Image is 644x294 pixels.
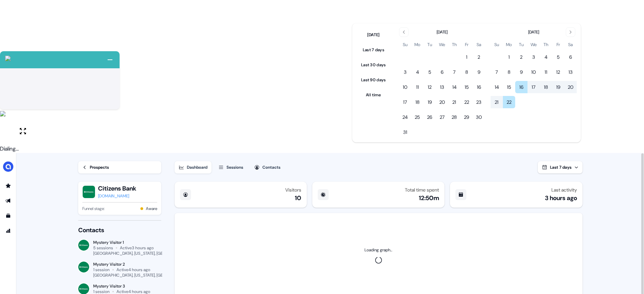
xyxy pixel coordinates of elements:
button: [DATE] [358,29,389,41]
th: Friday [461,41,473,48]
th: Tuesday [424,41,436,48]
button: Tuesday, September 16th, 2025, selected [515,81,527,93]
button: Dashboard [175,161,211,173]
div: Active 3 hours ago [120,245,154,251]
button: Monday, August 18th, 2025 [411,96,424,108]
button: Tuesday, August 26th, 2025 [424,111,436,123]
button: Sunday, September 14th, 2025 [491,81,503,93]
img: callcloud-icon-white-35.svg [5,56,11,61]
div: Last activity [551,187,577,193]
div: Mystery Visitor 3 [93,283,161,289]
button: Saturday, August 2nd, 2025 [473,51,485,63]
button: Sunday, August 3rd, 2025 [399,66,411,78]
button: Friday, August 1st, 2025 [461,51,473,63]
button: Wednesday, September 3rd, 2025 [527,51,540,63]
button: Monday, August 4th, 2025 [411,66,424,78]
table: August 2025 [399,41,485,138]
div: 5 sessions [93,245,113,251]
button: Sunday, August 31st, 2025 [399,126,411,138]
button: Saturday, August 16th, 2025 [473,81,485,93]
th: Saturday [564,41,577,48]
a: Go to templates [3,210,14,221]
a: Go to attribution [3,225,14,236]
div: Loading graph... [365,247,392,253]
button: All time [358,89,389,101]
button: Go to the Previous Month [399,27,409,37]
table: September 2025 [491,41,577,123]
button: Wednesday, September 10th, 2025 [527,66,540,78]
button: Saturday, September 6th, 2025 [564,51,577,63]
th: Tuesday [515,41,527,48]
button: Thursday, August 21st, 2025 [448,96,461,108]
div: [GEOGRAPHIC_DATA], [US_STATE], [GEOGRAPHIC_DATA] [93,272,196,278]
div: Dashboard [187,164,207,171]
button: Friday, August 15th, 2025 [461,81,473,93]
button: Thursday, September 4th, 2025 [540,51,552,63]
button: Sunday, August 17th, 2025 [399,96,411,108]
button: Tuesday, September 9th, 2025 [515,66,527,78]
button: Sessions [214,161,247,173]
button: Last 30 days [358,59,389,71]
a: [DOMAIN_NAME] [98,193,136,199]
button: Contacts [250,161,285,173]
button: Monday, September 8th, 2025 [503,66,515,78]
button: Sunday, September 7th, 2025 [491,66,503,78]
div: Sessions [227,164,243,171]
button: Saturday, August 9th, 2025 [473,66,485,78]
th: Monday [411,41,424,48]
button: Tuesday, August 5th, 2025 [424,66,436,78]
button: Aware [146,205,157,212]
th: Thursday [448,41,461,48]
button: Last 90 days [358,74,389,86]
button: Friday, August 29th, 2025 [461,111,473,123]
button: Friday, August 8th, 2025 [461,66,473,78]
div: Mystery Visitor 2 [93,262,161,267]
button: Monday, August 11th, 2025 [411,81,424,93]
button: Sunday, August 10th, 2025 [399,81,411,93]
button: Wednesday, August 13th, 2025 [436,81,448,93]
th: Sunday [491,41,503,48]
button: Last 7 days [538,161,583,173]
button: Wednesday, August 27th, 2025 [436,111,448,123]
span: Funnel stage: [82,205,105,212]
a: Prospects [78,161,161,173]
div: 3 hours ago [545,194,577,202]
a: Go to prospects [3,180,14,191]
span: [DATE] [437,29,448,36]
div: Total time spent [405,187,439,193]
button: Today, Monday, September 22nd, 2025, selected [503,96,515,108]
div: Contacts [78,226,161,234]
button: Saturday, August 23rd, 2025 [473,96,485,108]
button: Thursday, September 11th, 2025 [540,66,552,78]
button: Thursday, August 7th, 2025 [448,66,461,78]
button: Monday, August 25th, 2025 [411,111,424,123]
th: Wednesday [527,41,540,48]
div: 1 session [93,267,110,272]
div: Mystery Visitor 1 [93,240,161,245]
button: Tuesday, August 19th, 2025 [424,96,436,108]
div: Contacts [262,164,280,171]
button: Thursday, August 14th, 2025 [448,81,461,93]
div: Prospects [90,164,109,171]
th: Monday [503,41,515,48]
button: Wednesday, September 17th, 2025, selected [527,81,540,93]
button: Friday, September 19th, 2025, selected [552,81,564,93]
button: Thursday, September 18th, 2025, selected [540,81,552,93]
button: Friday, September 12th, 2025 [552,66,564,78]
button: Citizens Bank [98,184,136,193]
div: Visitors [285,187,301,193]
span: Last 7 days [550,165,572,170]
th: Saturday [473,41,485,48]
button: Thursday, August 28th, 2025 [448,111,461,123]
button: Friday, September 5th, 2025 [552,51,564,63]
div: Active 4 hours ago [117,267,150,272]
button: Saturday, September 20th, 2025, selected [564,81,577,93]
th: Wednesday [436,41,448,48]
th: Thursday [540,41,552,48]
button: Saturday, September 13th, 2025 [564,66,577,78]
button: Friday, August 22nd, 2025 [461,96,473,108]
button: Tuesday, August 12th, 2025 [424,81,436,93]
div: [GEOGRAPHIC_DATA], [US_STATE], [GEOGRAPHIC_DATA] [93,251,196,256]
th: Sunday [399,41,411,48]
